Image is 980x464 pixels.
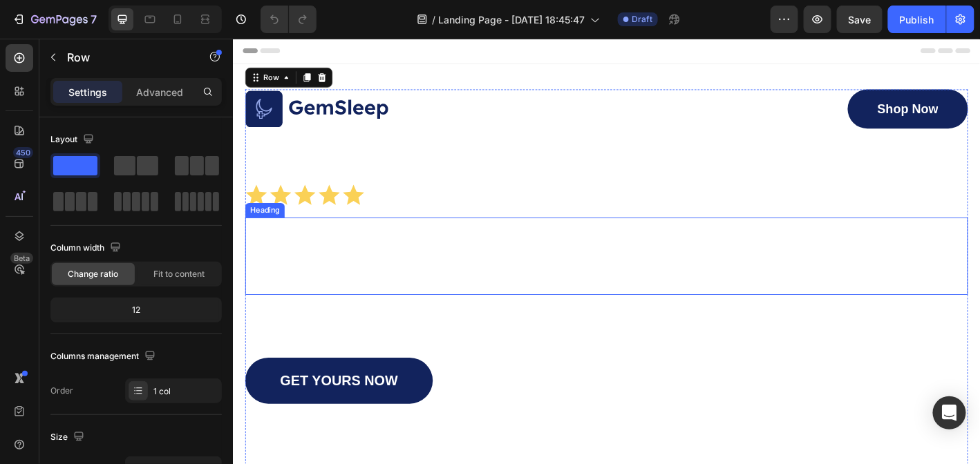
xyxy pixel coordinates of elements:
[849,14,871,26] span: Save
[136,85,183,99] p: Advanced
[50,347,158,366] div: Columns management
[155,165,308,182] p: 1500+ Happy Customers
[31,37,54,50] div: Row
[153,268,205,280] span: Fit to content
[53,370,183,389] p: GET YOURS NOW
[261,6,317,33] div: Undo/Redo
[50,130,97,149] div: Layout
[888,6,946,33] button: Publish
[232,39,980,464] iframe: Design area
[14,354,222,405] a: GET YOURS NOW
[15,302,814,319] p: Say goodbye to [MEDICAL_DATA] and restless nights
[632,13,652,26] span: Draft
[91,11,97,28] p: 7
[900,12,934,27] div: Publish
[50,239,124,258] div: Column width
[50,428,87,447] div: Size
[837,6,883,33] button: Save
[68,85,107,99] p: Settings
[6,6,103,33] button: 7
[15,393,814,423] p: Sleepy
[68,268,119,280] span: Change ratio
[53,300,219,320] div: 12
[682,57,816,100] a: Shop Now
[438,12,585,27] span: Landing Page - [DATE] 18:45:47
[13,147,33,158] div: 450
[10,253,33,264] div: Beta
[432,12,435,27] span: /
[715,70,783,87] p: Shop Now
[14,199,448,284] h1: Discover Comfort & Support with Our Orthopedic Pillows
[17,184,55,197] div: Heading
[67,49,185,66] p: Row
[933,396,966,429] div: Open Intercom Messenger
[153,385,218,398] div: 1 col
[50,385,73,397] div: Order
